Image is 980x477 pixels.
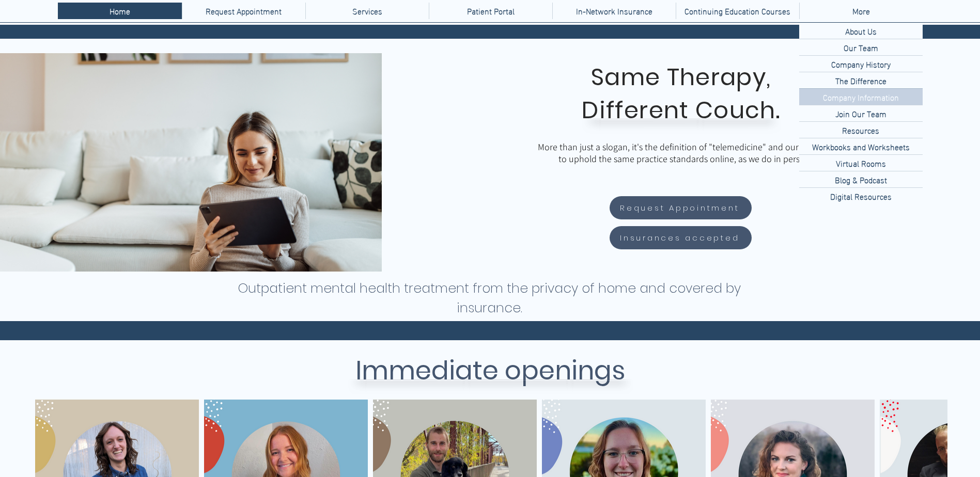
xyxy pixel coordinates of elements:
a: Request Appointment [610,196,752,219]
span: Insurances accepted [620,232,739,244]
nav: Site [58,3,923,19]
p: Virtual Rooms [832,155,890,171]
div: Services [305,3,429,19]
p: Company History [827,56,895,72]
p: Our Team [839,39,882,55]
a: Patient Portal [429,3,552,19]
a: The Difference [799,72,923,88]
p: Request Appointment [200,3,287,19]
p: The Difference [831,72,891,88]
h2: Immediate openings [237,351,743,390]
a: Workbooks and Worksheets [799,138,923,154]
a: Company History [799,55,923,72]
a: Insurances accepted [610,226,752,249]
p: Patient Portal [462,3,520,19]
h1: Outpatient mental health treatment from the privacy of home and covered by insurance. [237,279,742,318]
p: Services [347,3,387,19]
a: Request Appointment [182,3,305,19]
p: Home [104,3,135,19]
a: Home [58,3,182,19]
a: Digital Resources [799,187,923,204]
p: More [847,3,875,19]
p: Blog & Podcast [831,171,891,187]
a: Resources [799,121,923,138]
a: Blog & Podcast [799,171,923,187]
span: Same Therapy, [591,61,771,93]
a: Virtual Rooms [799,154,923,171]
a: Our Team [799,39,923,55]
p: Join Our Team [831,105,891,121]
span: Different Couch. [582,94,780,126]
p: Continuing Education Courses [679,3,796,19]
p: Company Information [819,89,903,105]
p: Digital Resources [826,188,896,204]
a: Join Our Team [799,105,923,121]
p: In-Network Insurance [571,3,658,19]
p: Workbooks and Worksheets [808,138,914,154]
a: In-Network Insurance [552,3,676,19]
p: About Us [841,23,881,39]
div: About Us [799,23,923,39]
span: Request Appointment [620,202,739,214]
a: Continuing Education Courses [676,3,799,19]
p: Resources [838,122,883,138]
a: Company Information [799,88,923,105]
p: More than just a slogan, it's the definition of "telemedicine" and our promise to uphold the same... [535,141,835,165]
